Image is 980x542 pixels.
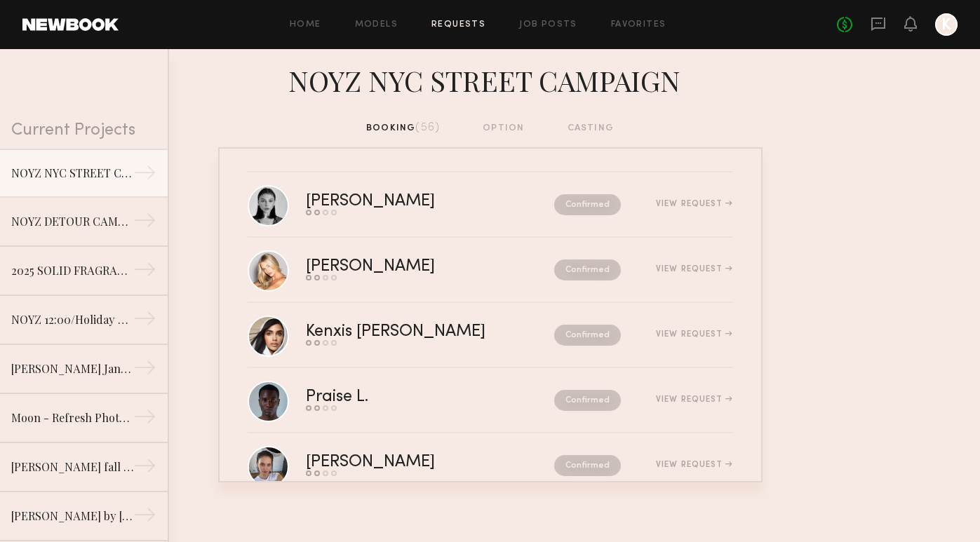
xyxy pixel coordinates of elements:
[554,194,621,215] nb-request-status: Confirmed
[133,209,156,237] div: →
[133,356,156,384] div: →
[11,459,133,475] div: [PERSON_NAME] fall 2020 video shoot
[431,20,485,29] a: Requests
[656,461,732,469] div: View Request
[248,368,733,433] a: Praise L.ConfirmedView Request
[290,20,321,29] a: Home
[306,259,495,275] div: [PERSON_NAME]
[656,330,732,339] div: View Request
[248,433,733,499] a: [PERSON_NAME]ConfirmedView Request
[935,13,958,36] a: K
[611,20,666,29] a: Favorites
[11,508,133,524] div: [PERSON_NAME] by [PERSON_NAME] 2020 fall photoshoot
[306,389,462,405] div: Praise L.
[355,20,398,29] a: Models
[554,455,621,476] nb-request-status: Confirmed
[133,503,156,531] div: →
[133,161,156,189] div: →
[554,325,621,346] nb-request-status: Confirmed
[554,390,621,411] nb-request-status: Confirmed
[656,395,732,404] div: View Request
[248,303,733,368] a: Kenxis [PERSON_NAME]ConfirmedView Request
[133,258,156,286] div: →
[306,324,520,340] div: Kenxis [PERSON_NAME]
[133,454,156,482] div: →
[11,360,133,377] div: [PERSON_NAME] January Launch - Photoshoot & Video shoot
[656,265,732,273] div: View Request
[554,259,621,280] nb-request-status: Confirmed
[11,165,133,182] div: NOYZ NYC STREET CAMPAIGN
[11,409,133,426] div: Moon - Refresh Photoshoot
[133,307,156,335] div: →
[248,172,733,238] a: [PERSON_NAME]ConfirmedView Request
[306,194,495,210] div: [PERSON_NAME]
[248,238,733,303] a: [PERSON_NAME]ConfirmedView Request
[11,262,133,279] div: 2025 SOLID FRAGRANCE CAMPAIGN
[656,200,732,208] div: View Request
[218,60,763,98] div: NOYZ NYC STREET CAMPAIGN
[133,405,156,433] div: →
[11,311,133,328] div: NOYZ 12:00/Holiday Shoot
[306,454,495,470] div: [PERSON_NAME]
[519,20,577,29] a: Job Posts
[11,213,133,230] div: NOYZ DETOUR CAMPAIGN SHOOT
